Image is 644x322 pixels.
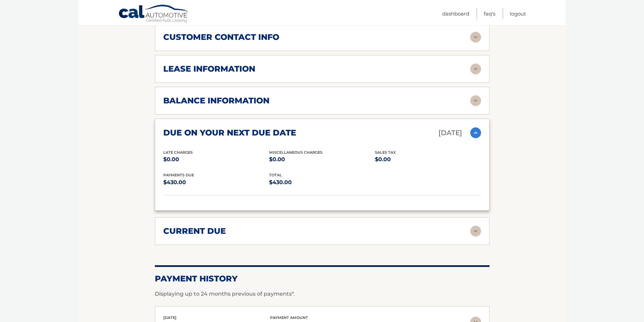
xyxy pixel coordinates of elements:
h2: customer contact info [163,32,279,42]
img: accordion-rest.svg [470,95,481,106]
p: $0.00 [163,155,269,164]
h2: balance information [163,96,269,106]
img: accordion-rest.svg [470,32,481,43]
a: Logout [510,8,526,19]
span: [DATE] [163,315,176,320]
span: total [269,173,282,177]
p: [DATE] [438,127,462,139]
h2: lease information [163,64,255,74]
p: $0.00 [375,155,481,164]
p: $0.00 [269,155,375,164]
span: Payments Due [163,173,194,177]
a: FAQ's [484,8,495,19]
p: Displaying up to 24 months previous of payments*. [155,290,490,298]
span: Miscellaneous Charges [269,150,323,155]
h2: due on your next due date [163,128,296,138]
span: Sales Tax [375,150,396,155]
h2: current due [163,226,226,236]
a: Dashboard [442,8,469,19]
span: payment amount [270,315,308,320]
a: Cal Automotive [118,4,189,24]
img: accordion-rest.svg [470,64,481,74]
p: $430.00 [269,178,375,187]
img: accordion-rest.svg [470,226,481,237]
span: Late Charges [163,150,193,155]
img: accordion-active.svg [470,127,481,138]
p: $430.00 [163,178,269,187]
h2: Payment History [155,274,490,284]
